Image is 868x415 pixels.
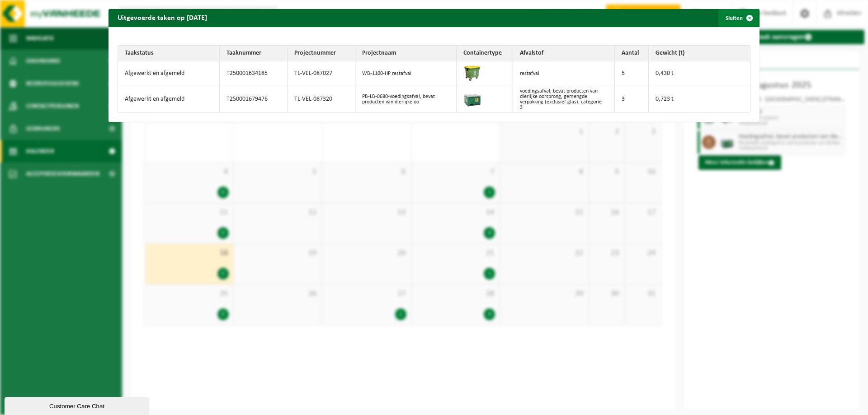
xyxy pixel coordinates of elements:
[718,9,759,27] button: Sluiten
[457,46,513,61] th: Containertype
[355,46,457,61] th: Projectnaam
[288,61,355,86] td: TL-VEL-087027
[615,86,649,112] td: 3
[463,64,481,82] img: WB-1100-HPE-GN-51
[220,86,288,112] td: T250001679476
[513,46,615,61] th: Afvalstof
[649,86,750,112] td: 0,723 t
[615,46,649,61] th: Aantal
[288,46,355,61] th: Projectnummer
[118,46,220,61] th: Taakstatus
[355,61,457,86] td: WB-1100-HP restafval
[288,86,355,112] td: TL-VEL-087320
[649,61,750,86] td: 0,430 t
[220,46,288,61] th: Taaknummer
[118,61,220,86] td: Afgewerkt en afgemeld
[513,61,615,86] td: restafval
[615,61,649,86] td: 5
[108,9,216,26] h2: Uitgevoerde taken op [DATE]
[220,61,288,86] td: T250001634185
[513,86,615,112] td: voedingsafval, bevat producten van dierlijke oorsprong, gemengde verpakking (exclusief glas), cat...
[5,395,151,415] iframe: chat widget
[649,46,750,61] th: Gewicht (t)
[463,89,481,107] img: PB-LB-0680-HPE-GN-01
[118,86,220,112] td: Afgewerkt en afgemeld
[355,86,457,112] td: PB-LB-0680-voedingsafval, bevat producten van dierlijke oo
